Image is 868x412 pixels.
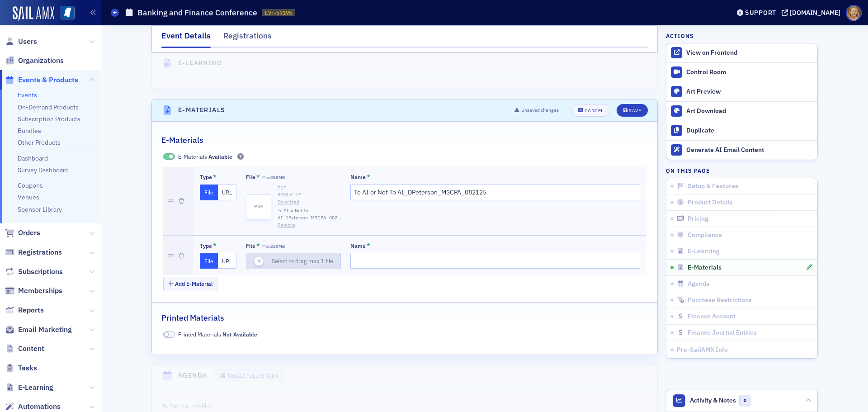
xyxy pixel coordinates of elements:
a: Events & Products [5,75,78,85]
a: Reports [5,305,44,315]
button: [DOMAIN_NAME] [782,9,844,16]
a: SailAMX [13,6,54,21]
div: Support [745,9,776,17]
span: Email Marketing [18,325,72,335]
a: Other Products [18,138,61,147]
div: Save [629,108,641,113]
span: Select or drag max 1 file [272,257,333,265]
div: 5058.61 KB [278,191,341,199]
span: Pre-SailAMX Info [677,346,728,354]
span: Profile [846,5,862,21]
a: Dashboard [18,154,48,162]
div: Art Download [686,107,813,115]
span: Subscriptions [18,267,63,277]
a: Subscription Products [18,115,80,123]
abbr: This field is required [256,173,260,181]
div: View on Frontend [686,49,813,57]
h4: Agenda [178,371,207,380]
button: Duplicate [666,121,817,140]
span: Content [18,344,44,354]
div: Control Room [686,68,813,76]
a: Download [278,199,341,206]
abbr: This field is required [367,242,370,250]
span: Compliance [688,231,722,239]
a: Control Room [666,63,817,82]
span: Purchase Restrictions [688,296,752,304]
span: Product Details [688,199,733,207]
abbr: This field is required [213,242,217,250]
a: Sponsor Library [18,205,62,213]
div: Name [350,174,366,180]
span: Finance Journal Entries [688,329,757,337]
h1: Banking and Finance Conference [137,7,257,18]
a: Art Download [666,101,817,121]
a: Art Preview [666,82,817,101]
span: E-Learning [688,247,720,256]
a: Memberships [5,286,62,296]
a: View on Frontend [666,43,817,62]
div: Generate AI Email Content [686,146,813,154]
a: Tasks [5,363,37,373]
a: Content [5,344,44,354]
span: E-Materials [688,264,722,272]
button: Toggle Full Screen [213,369,285,382]
div: Registrations [223,30,272,47]
span: EVT-59195 [265,9,292,17]
span: 250MB [270,243,285,249]
div: Cancel [585,108,604,113]
a: Email Marketing [5,325,72,335]
button: Select or drag max 1 file [246,253,341,269]
span: E-Learning [18,383,53,393]
button: URL [218,185,236,200]
h4: Actions [666,32,694,40]
span: Printed Materials [178,330,257,338]
a: Bundles [18,127,41,135]
a: Coupons [18,181,43,189]
span: Activity & Notes [690,396,736,405]
a: Registrations [5,247,62,257]
div: File [246,242,255,249]
span: Available [163,153,175,160]
span: Events & Products [18,75,78,85]
span: Organizations [18,56,64,66]
div: Duplicate [686,127,813,135]
h2: Printed Materials [161,312,224,324]
a: Venues [18,193,39,201]
span: 0 [739,395,750,406]
a: Subscriptions [5,267,63,277]
h2: E-Materials [161,134,203,146]
span: Reports [18,305,44,315]
div: [DOMAIN_NAME] [790,9,840,17]
span: E-Materials [178,152,232,161]
button: Cancel [571,104,610,117]
div: File [246,174,255,180]
div: Event Details [161,30,211,48]
span: Setup & Features [688,182,738,190]
abbr: This field is required [367,173,370,181]
a: View Homepage [54,6,75,21]
a: Survey Dashboard [18,166,69,174]
div: Type [200,174,212,180]
span: Max [262,243,285,249]
span: Agenda [688,280,710,288]
span: Tasks [18,363,37,373]
div: PDF [278,185,341,192]
h4: On this page [666,166,818,175]
div: Type [200,242,212,249]
span: Not Available [163,331,175,338]
span: Automations [18,402,61,412]
span: To AI or Not To AI_DPeterson_MSCPA_082125.pdf [278,207,341,222]
a: Events [18,91,37,99]
span: Orders [18,228,40,238]
button: URL [218,253,236,269]
button: Save [617,104,648,117]
span: Available [208,153,232,160]
a: Orders [5,228,40,238]
span: Users [18,37,37,47]
span: Pricing [688,215,708,223]
a: Organizations [5,56,64,66]
span: Registrations [18,247,62,257]
h4: E-Learning [178,58,222,68]
h4: E-Materials [178,105,225,115]
div: Art Preview [686,88,813,96]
